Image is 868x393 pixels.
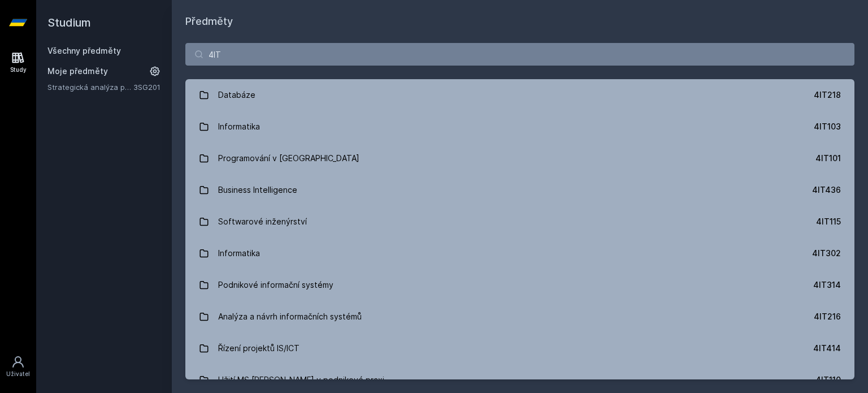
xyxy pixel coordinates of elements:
div: Business Intelligence [218,179,297,201]
a: Uživatel [2,349,34,384]
div: 4IT110 [815,374,841,386]
input: Název nebo ident předmětu… [185,43,854,66]
div: 4IT314 [813,279,841,291]
div: Analýza a návrh informačních systémů [218,305,362,328]
div: 4IT216 [814,311,841,322]
a: Strategická analýza pro informatiky a statistiky [47,81,133,93]
a: Informatika 4IT103 [185,111,854,142]
div: Informatika [218,242,260,265]
a: Databáze 4IT218 [185,79,854,111]
div: Study [10,66,27,74]
div: Databáze [218,84,255,106]
div: Programování v [GEOGRAPHIC_DATA] [218,147,359,170]
a: Podnikové informační systémy 4IT314 [185,269,854,301]
a: Analýza a návrh informačních systémů 4IT216 [185,301,854,332]
a: Všechny předměty [47,46,121,55]
a: 3SG201 [133,83,160,92]
div: Softwarové inženýrství [218,210,307,233]
h1: Předměty [185,14,854,29]
a: Informatika 4IT302 [185,237,854,269]
div: 4IT115 [816,216,841,227]
div: Podnikové informační systémy [218,274,333,296]
div: 4IT414 [813,343,841,354]
div: Užití MS [PERSON_NAME] v podnikové praxi [218,369,384,391]
div: Uživatel [6,370,30,378]
span: Moje předměty [47,66,108,77]
div: 4IT436 [812,184,841,196]
a: Řízení projektů IS/ICT 4IT414 [185,332,854,364]
div: Informatika [218,115,260,138]
a: Study [2,45,34,80]
div: 4IT103 [814,121,841,132]
div: Řízení projektů IS/ICT [218,337,300,360]
div: 4IT302 [812,248,841,259]
a: Softwarové inženýrství 4IT115 [185,206,854,237]
a: Business Intelligence 4IT436 [185,174,854,206]
div: 4IT218 [814,89,841,101]
a: Programování v [GEOGRAPHIC_DATA] 4IT101 [185,142,854,174]
div: 4IT101 [815,153,841,164]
